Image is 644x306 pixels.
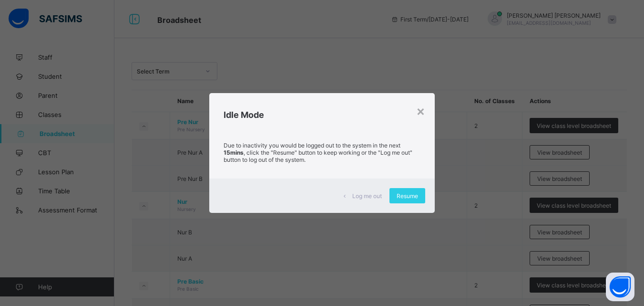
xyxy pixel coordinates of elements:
button: Open asap [606,273,634,301]
h2: Idle Mode [224,110,420,120]
div: × [416,103,425,119]
span: Log me out [352,192,382,200]
strong: 15mins [224,149,244,156]
p: Due to inactivity you would be logged out to the system in the next , click the "Resume" button t... [224,142,420,163]
span: Resume [397,192,418,200]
